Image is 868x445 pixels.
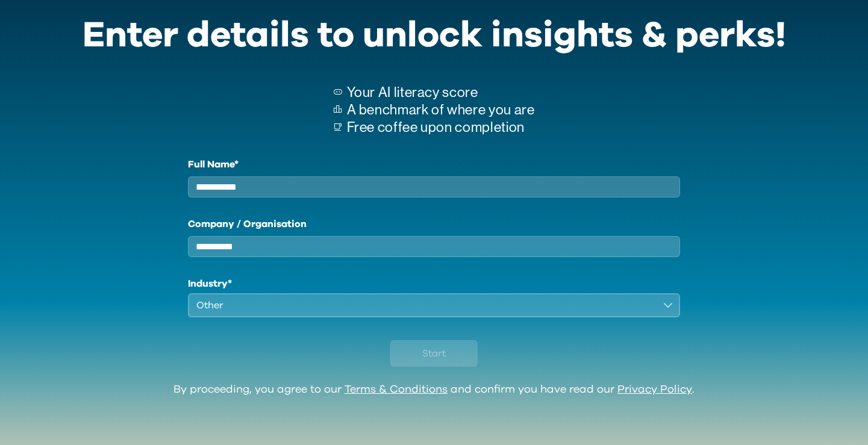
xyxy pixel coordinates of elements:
span: Start [422,346,446,361]
button: Other [188,293,681,317]
p: Free coffee upon completion [347,119,535,136]
label: Company / Organisation [188,217,681,231]
div: Other [196,298,655,313]
h1: Industry* [188,276,681,291]
label: Full Name* [188,157,681,172]
a: Privacy Policy [617,384,692,395]
div: By proceeding, you agree to our and confirm you have read our . [173,384,695,397]
a: Terms & Conditions [345,384,448,395]
button: Start [390,340,478,367]
p: A benchmark of where you are [347,101,535,119]
div: Enter details to unlock insights & perks! [83,7,786,64]
p: Your AI literacy score [347,84,535,101]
